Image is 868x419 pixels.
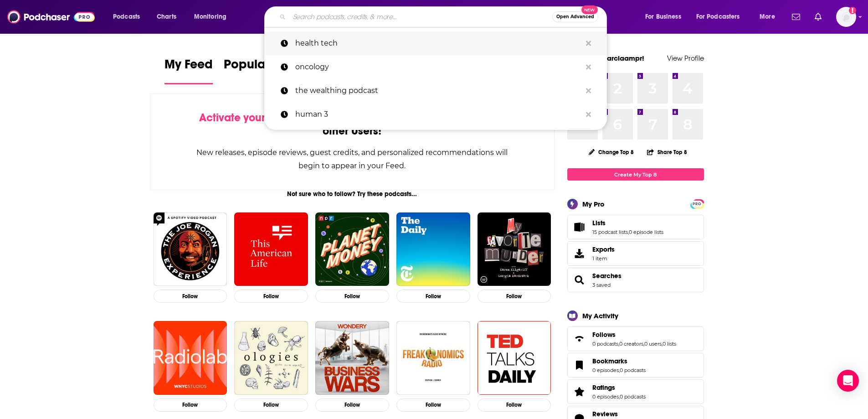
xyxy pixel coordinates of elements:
[396,212,470,286] img: The Daily
[760,10,775,23] span: More
[619,341,643,347] a: 0 creators
[154,398,227,412] button: Follow
[592,410,646,418] a: Reviews
[592,383,646,392] a: Ratings
[567,241,704,266] a: Exports
[582,200,605,208] div: My Pro
[592,272,621,280] span: Searches
[151,10,182,24] a: Charts
[620,367,646,373] a: 0 podcasts
[592,282,611,288] a: 3 saved
[667,54,704,62] a: View Profile
[315,321,389,395] img: Business Wars
[639,10,693,24] button: open menu
[836,7,856,27] img: User Profile
[234,321,308,395] img: Ologies with Alie Ward
[570,221,589,233] a: Lists
[753,10,786,24] button: open menu
[154,290,227,303] button: Follow
[849,7,856,14] svg: Add a profile image
[662,341,663,347] span: ,
[567,353,704,378] span: Bookmarks
[164,57,213,84] a: My Feed
[592,219,606,227] span: Lists
[164,57,213,78] span: My Feed
[478,398,551,412] button: Follow
[592,383,615,392] span: Ratings
[478,290,551,303] button: Follow
[188,10,238,24] button: open menu
[592,357,646,365] a: Bookmarks
[234,290,308,303] button: Follow
[570,274,589,286] a: Searches
[396,321,470,395] img: Freakonomics Radio
[113,10,140,23] span: Podcasts
[570,247,589,260] span: Exports
[663,341,676,347] a: 0 lists
[157,10,176,23] span: Charts
[194,10,226,23] span: Monitoring
[618,341,619,347] span: ,
[234,212,308,286] img: This American Life
[315,398,389,412] button: Follow
[696,10,740,23] span: For Podcasters
[592,341,618,347] a: 0 podcasts
[224,57,301,84] a: Popular Feed
[592,255,615,262] span: 1 item
[150,190,555,198] div: Not sure who to follow? Try these podcasts...
[647,143,688,161] button: Share Top 8
[592,367,619,373] a: 0 episodes
[295,103,581,126] p: human 3
[629,229,663,235] a: 0 episode lists
[592,245,615,253] span: Exports
[645,10,681,23] span: For Business
[570,359,589,372] a: Bookmarks
[154,321,227,395] img: Radiolab
[224,57,301,78] span: Popular Feed
[592,229,628,235] a: 15 podcast lists
[581,5,598,14] span: New
[592,219,663,227] a: Lists
[396,290,470,303] button: Follow
[289,10,552,24] input: Search podcasts, credits, & more...
[570,332,589,345] a: Follows
[264,31,607,55] a: health tech
[592,410,618,418] span: Reviews
[107,10,152,24] button: open menu
[199,111,293,124] span: Activate your Feed
[628,229,629,235] span: ,
[478,212,551,286] img: My Favorite Murder with Karen Kilgariff and Georgia Hardstark
[567,168,704,181] a: Create My Top 8
[592,393,619,400] a: 0 episodes
[478,321,551,395] img: TED Talks Daily
[196,146,509,172] div: New releases, episode reviews, guest credits, and personalized recommendations will begin to appe...
[692,200,703,207] a: PRO
[620,393,646,400] a: 0 podcasts
[567,379,704,404] span: Ratings
[690,10,753,24] button: open menu
[7,8,95,26] img: Podchaser - Follow, Share and Rate Podcasts
[295,31,581,55] p: health tech
[837,370,859,392] div: Open Intercom Messenger
[556,15,594,19] span: Open Advanced
[643,341,644,347] span: ,
[811,9,825,25] a: Show notifications dropdown
[552,11,598,22] button: Open AdvancedNew
[583,146,640,158] button: Change Top 8
[264,79,607,103] a: the wealthing podcast
[315,290,389,303] button: Follow
[567,215,704,239] span: Lists
[692,201,703,207] span: PRO
[567,268,704,292] span: Searches
[264,55,607,79] a: oncology
[396,398,470,412] button: Follow
[619,367,620,373] span: ,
